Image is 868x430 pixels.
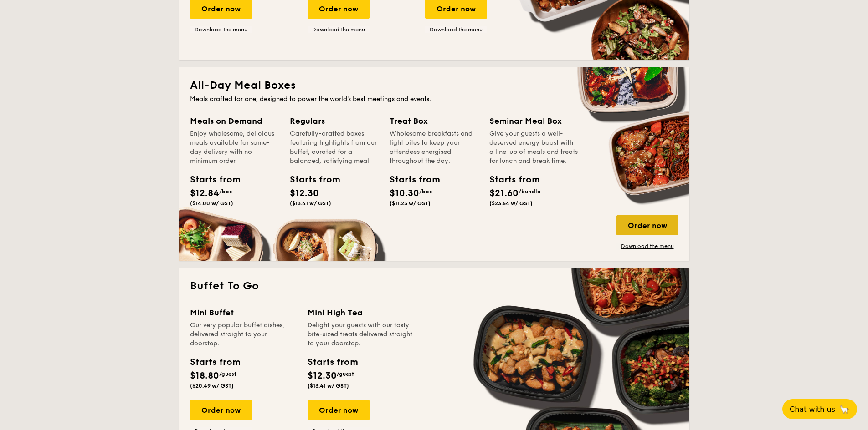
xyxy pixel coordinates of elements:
span: /guest [219,371,236,377]
span: /guest [337,371,354,377]
div: Regulars [290,115,379,127]
span: ($20.49 w/ GST) [190,383,234,389]
div: Treat Box [390,115,478,127]
div: Enjoy wholesome, delicious meals available for same-day delivery with no minimum order. [190,129,279,166]
div: Order now [616,215,678,235]
h2: Buffet To Go [190,279,678,293]
span: $10.30 [390,188,419,199]
a: Download the menu [616,243,678,250]
span: /box [419,188,432,195]
span: $12.30 [308,370,337,381]
div: Our very popular buffet dishes, delivered straight to your doorstep. [190,321,297,348]
span: Chat with us [790,405,835,414]
span: ($23.54 w/ GST) [489,200,533,207]
div: Mini Buffet [190,306,297,319]
span: $21.60 [489,188,519,199]
div: Order now [190,400,252,420]
span: /bundle [519,188,540,195]
span: /box [219,188,232,195]
div: Meals crafted for one, designed to power the world's best meetings and events. [190,95,678,104]
div: Meals on Demand [190,115,279,127]
div: Order now [308,400,370,420]
h2: All-Day Meal Boxes [190,78,678,93]
div: Mini High Tea [308,306,414,319]
a: Download the menu [308,26,370,33]
span: ($11.23 w/ GST) [390,200,431,207]
span: $18.80 [190,370,219,381]
div: Give your guests a well-deserved energy boost with a line-up of meals and treats for lunch and br... [489,129,578,166]
a: Download the menu [190,26,252,33]
div: Starts from [190,173,231,187]
div: Wholesome breakfasts and light bites to keep your attendees energised throughout the day. [390,129,478,166]
div: Starts from [308,355,357,369]
div: Carefully-crafted boxes featuring highlights from our buffet, curated for a balanced, satisfying ... [290,129,379,166]
div: Starts from [489,173,530,187]
div: Starts from [290,173,331,187]
button: Chat with us🦙 [782,399,857,419]
div: Starts from [390,173,431,187]
span: 🦙 [839,404,850,415]
span: $12.30 [290,188,319,199]
a: Download the menu [425,26,487,33]
span: ($14.00 w/ GST) [190,200,233,207]
div: Delight your guests with our tasty bite-sized treats delivered straight to your doorstep. [308,321,414,348]
span: $12.84 [190,188,219,199]
div: Starts from [190,355,240,369]
span: ($13.41 w/ GST) [290,200,331,207]
span: ($13.41 w/ GST) [308,383,349,389]
div: Seminar Meal Box [489,115,578,127]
